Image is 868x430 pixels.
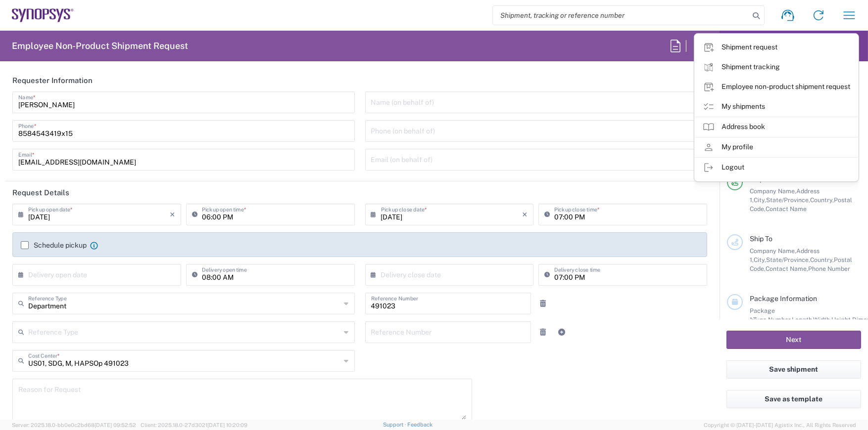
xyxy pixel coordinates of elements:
a: My shipments [695,97,858,117]
span: Copyright © [DATE]-[DATE] Agistix Inc., All Rights Reserved [704,421,856,430]
span: [DATE] 10:20:09 [207,422,247,428]
span: State/Province, [766,256,810,263]
button: Save as template [726,390,861,408]
span: Width, [813,316,831,323]
a: Shipment request [695,38,858,57]
span: Server: 2025.18.0-bb0e0c2bd68 [12,422,136,428]
i: × [170,207,175,222]
label: Schedule pickup [21,241,87,249]
span: Package 1: [750,307,775,323]
span: Contact Name, [766,265,808,272]
a: Employee non-product shipment request [695,77,858,97]
h2: Requester Information [12,76,93,86]
span: Country, [810,256,834,263]
h2: Employee Non-Product Shipment Request [12,40,188,52]
span: State/Province, [766,196,810,204]
span: Phone Number [808,265,850,272]
a: Feedback [407,422,433,428]
span: Package Information [750,295,817,302]
a: Remove Reference [536,325,550,339]
a: My profile [695,137,858,157]
input: Shipment, tracking or reference number [493,6,749,25]
span: Ship To [750,235,772,243]
a: Support [383,422,408,428]
span: Type, [753,316,768,323]
a: Shipment tracking [695,57,858,77]
a: Logout [695,158,858,177]
button: Save shipment [726,360,861,379]
i: × [522,207,528,222]
span: Length, [792,316,813,323]
span: Contact Name [766,205,807,213]
a: Address book [695,117,858,137]
span: City, [754,196,766,204]
span: Company Name, [750,187,796,195]
span: Company Name, [750,247,796,255]
span: Height, [831,316,852,323]
a: Add Reference [555,325,569,339]
span: Country, [810,196,834,204]
a: Remove Reference [536,297,550,310]
span: City, [754,256,766,263]
span: Number, [768,316,792,323]
h2: Request Details [12,188,69,198]
span: [DATE] 09:52:52 [95,422,136,428]
span: Client: 2025.18.0-27d3021 [141,422,247,428]
button: Next [726,331,861,349]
